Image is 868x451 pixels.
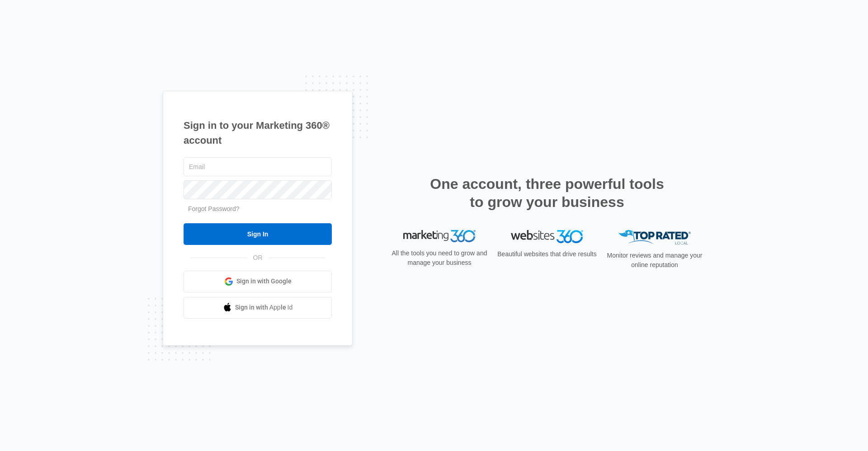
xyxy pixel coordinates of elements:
[511,230,583,243] img: Websites 360
[188,205,240,212] a: Forgot Password?
[184,297,332,319] a: Sign in with Apple Id
[618,230,691,245] img: Top Rated Local
[427,175,667,211] h2: One account, three powerful tools to grow your business
[389,249,490,268] p: All the tools you need to grow and manage your business
[247,253,269,263] span: OR
[604,251,705,270] p: Monitor reviews and manage your online reputation
[403,230,476,243] img: Marketing 360
[236,277,292,286] span: Sign in with Google
[235,303,293,312] span: Sign in with Apple Id
[496,249,598,259] p: Beautiful websites that drive results
[184,271,332,292] a: Sign in with Google
[184,223,332,245] input: Sign In
[184,157,332,176] input: Email
[184,118,332,148] h1: Sign in to your Marketing 360® account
